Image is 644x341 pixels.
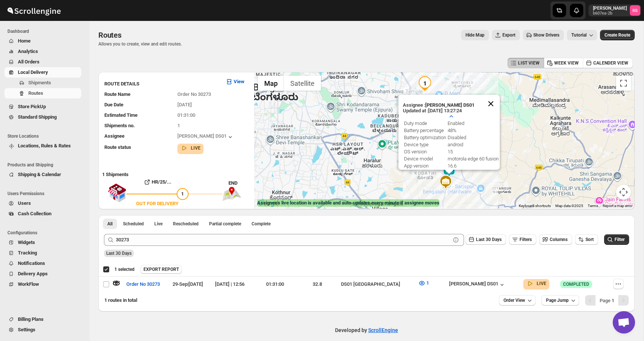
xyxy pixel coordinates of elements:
span: COMPLETED [563,281,589,287]
text: RS [632,8,638,13]
span: OS version [404,149,427,154]
button: Close [482,95,500,113]
button: Shipping & Calendar [4,169,81,180]
span: Map data ©2025 [555,204,583,208]
span: 1 [181,191,184,197]
a: ScrollEngine [368,327,398,333]
button: Filter [604,234,629,245]
span: All [107,221,113,227]
span: WEEK VIEW [554,60,579,66]
button: Notifications [4,258,81,269]
button: Page Jump [542,295,579,306]
span: Local Delivery [18,69,48,75]
button: User menu [588,4,641,16]
b: 1 [612,298,614,303]
button: Filters [509,234,536,245]
button: View [221,76,249,88]
button: WEEK VIEW [544,58,583,68]
span: Disabled [448,135,466,140]
span: Users Permissions [7,191,84,197]
span: Last 30 Days [106,251,132,256]
span: Due Date [104,102,123,107]
button: Order No 30273 [122,278,164,290]
button: Home [4,36,81,46]
span: android [448,142,463,147]
div: DS01 [GEOGRAPHIC_DATA] [341,281,414,288]
span: Route Name [104,91,130,97]
button: All Orders [4,57,81,67]
span: Complete [252,221,271,227]
button: Order View [499,295,536,306]
button: [PERSON_NAME] DS01 [449,281,506,288]
span: Analytics [18,49,38,54]
img: trip_end.png [222,187,241,201]
div: 01:31:00 [256,281,294,288]
span: Delivery Apps [18,271,48,276]
span: Tracking [18,250,37,256]
button: All routes [103,219,117,229]
span: Partial complete [209,221,241,227]
button: LIVE [526,280,546,287]
img: ScrollEngine [6,1,62,20]
span: 1 routes in total [104,297,137,303]
button: Show Drivers [523,30,564,40]
span: 1 selected [114,266,135,272]
span: Cash Collection [18,211,51,216]
span: Romil Seth [630,5,640,16]
span: EXPORT REPORT [143,266,179,272]
button: Billing Plans [4,314,81,325]
button: Map action label [461,30,489,40]
a: Report a map error [603,204,632,208]
img: shop.svg [108,178,126,207]
button: [PERSON_NAME] DS01 [177,133,234,141]
button: Cash Collection [4,209,81,219]
span: [DATE] [177,102,192,107]
span: Tutorial [571,32,587,38]
a: Terms (opens in new tab) [588,204,598,208]
span: Hide Map [465,32,484,38]
span: Store Locations [7,133,84,139]
b: View [234,79,244,84]
span: Create Route [604,32,630,38]
button: Tracking [4,248,81,258]
button: Tutorial [567,30,597,40]
p: Updated at : [DATE] 13:27:24 [403,108,500,113]
span: Home [18,38,31,44]
div: 32.8 [299,281,337,288]
span: 16.6 [448,163,457,169]
button: Users [4,198,81,209]
label: Assignee's live location is available and auto-updates every minute if assignee moves [257,199,439,207]
button: LIVE [180,144,201,152]
span: 48% [448,128,457,133]
button: LIST VIEW [508,58,544,68]
span: CALENDER VIEW [593,60,628,66]
span: Assignee [104,133,124,139]
button: Last 30 Days [465,234,506,245]
span: Sort [585,237,594,242]
b: HR/25/... [152,179,171,185]
button: Settings [4,325,81,335]
span: Columns [550,237,568,242]
button: Map camera controls [616,185,631,200]
button: Delivery Apps [4,269,81,279]
button: Sort [575,234,598,245]
button: HR/25/... [126,176,189,188]
button: Routes [4,88,81,98]
img: Google [256,199,281,209]
p: Developed by [335,326,398,334]
span: Last 30 Days [476,237,502,242]
span: Locations, Rules & Rates [18,143,71,148]
span: Widgets [18,240,35,245]
span: Route status [104,144,131,150]
b: [PERSON_NAME] DS01 [425,102,474,108]
span: Filters [520,237,532,242]
span: Shipments [28,80,51,85]
button: Create Route [600,30,635,40]
p: b607ea-2b [593,11,627,16]
nav: Pagination [585,295,629,306]
p: [PERSON_NAME] [593,5,627,11]
div: 1 [417,76,432,91]
div: END [228,179,250,187]
span: 1 [426,280,429,286]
